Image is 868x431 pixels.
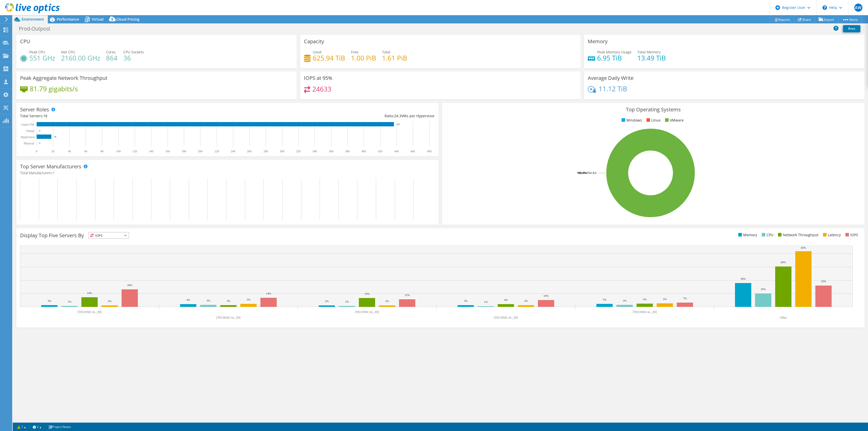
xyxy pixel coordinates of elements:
h3: IOPS at 95% [304,75,332,81]
span: Used [313,50,321,54]
text: 4% [186,298,190,301]
h3: Top Operating Systems [446,107,860,112]
text: 480 [427,150,432,153]
text: 240 [231,150,235,153]
li: Network Throughput [777,232,818,238]
text: 260 [247,150,252,153]
text: 200 [198,150,202,153]
text: 140 [149,150,153,153]
text: Other [780,316,787,319]
span: Total Memory [637,50,661,54]
text: 437 [397,123,400,126]
a: More [838,16,862,23]
h3: Memory [588,39,608,44]
span: Environment [22,17,44,22]
a: Print [843,25,860,32]
h4: 24633 [312,86,331,92]
li: Windows [620,117,642,123]
li: Linux [645,117,660,123]
a: Reports [770,16,794,23]
span: Net CPU [61,50,75,54]
h4: 864 [106,55,117,61]
text: 340 [312,150,317,153]
text: 32% [821,280,826,283]
h3: Top Server Manufacturers [20,164,81,169]
tspan: 100.0% [577,171,586,175]
text: 160 [165,150,170,153]
div: Ratio: VMs per Hypervisor [227,113,435,119]
text: 5% [603,298,607,301]
h4: 1.61 PiB [382,55,407,61]
text: 18 [54,136,56,138]
span: IOPS [89,232,129,239]
span: 1 [53,170,55,175]
span: AW [854,4,862,12]
span: Performance [57,17,79,22]
text: 60 [84,150,87,153]
text: 3% [207,299,210,302]
text: 2% [108,300,112,303]
text: 400 [361,150,366,153]
text: 4% [504,298,508,301]
span: 18 [43,113,47,118]
text: 3% [464,299,468,302]
text: 460 [410,150,415,153]
text: 100 [116,150,121,153]
text: 1% [345,300,349,303]
text: 1% [484,300,488,303]
div: Total Servers: [20,113,227,119]
text: [TECHNICAL_ID] [216,316,241,319]
span: Peak Memory Usage [597,50,631,54]
span: CPU Sockets [123,50,144,54]
text: 40 [68,150,71,153]
text: 10% [543,294,549,297]
text: Virtual [26,129,35,133]
text: 3% [524,299,528,302]
h3: Peak Aggregate Network Throughput [20,75,107,81]
text: [TECHNICAL_ID] [494,316,518,319]
h4: 551 GHz [29,55,55,61]
text: 36% [741,277,746,280]
svg: \n [822,5,827,10]
text: 20 [51,150,54,153]
a: 1 [14,424,30,430]
text: 12% [405,293,410,296]
h4: 6.95 TiB [597,55,631,61]
a: Share [794,16,815,23]
text: [TECHNICAL_ID] [355,310,379,314]
text: 80 [100,150,104,153]
h4: 2160.00 GHz [61,55,100,61]
h4: 81.79 gigabits/s [30,86,78,92]
li: VMware [664,117,684,123]
h4: 625.94 TiB [313,55,345,61]
text: 13% [364,292,370,295]
text: [TECHNICAL_ID] [633,310,657,314]
text: 5% [663,298,667,301]
text: Physical [24,142,34,145]
text: 1% [68,300,71,303]
text: [TECHNICAL_ID] [78,310,102,314]
text: 320 [296,150,301,153]
span: 24.3 [394,113,401,118]
text: 360 [329,150,333,153]
li: Latency [822,232,841,238]
h4: 11.12 TiB [599,86,627,92]
text: 3% [48,299,51,302]
text: 3% [623,299,627,302]
a: Project Notes [45,424,75,430]
text: 5% [643,298,647,301]
text: 2% [325,300,329,303]
span: Cores [106,50,116,54]
text: 83% [801,246,806,249]
span: Free [351,50,358,54]
h4: 36 [123,55,144,61]
text: 0 [39,142,40,144]
text: 0 [39,129,40,132]
text: 380 [345,150,350,153]
text: 14% [266,292,271,295]
span: Cloud Pricing [116,17,139,22]
text: 26% [127,284,132,287]
li: Memory [737,232,757,238]
text: 420 [378,150,382,153]
h3: Average Daily Write [588,75,634,81]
